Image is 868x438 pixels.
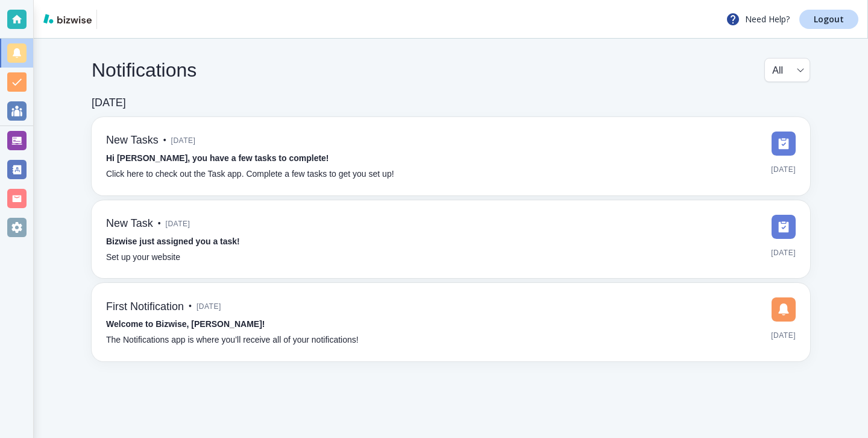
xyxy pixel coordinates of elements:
a: New Task•[DATE]Bizwise just assigned you a task!Set up your website[DATE] [92,200,810,279]
strong: Hi [PERSON_NAME], you have a few tasks to complete! [106,153,329,163]
p: • [163,134,166,147]
h6: New Task [106,217,153,230]
h6: First Notification [106,300,184,314]
img: DashboardSidebarTasks.svg [772,215,796,239]
img: DashboardSidebarTasks.svg [772,132,796,156]
img: Dunnington Consulting [102,10,152,29]
span: [DATE] [171,132,196,150]
a: First Notification•[DATE]Welcome to Bizwise, [PERSON_NAME]!The Notifications app is where you’ll ... [92,283,810,361]
h4: Notifications [92,59,197,81]
h6: [DATE] [92,97,126,110]
p: Set up your website [106,251,180,264]
p: Logout [814,15,844,24]
span: [DATE] [771,244,796,262]
a: Logout [799,10,858,29]
p: Click here to check out the Task app. Complete a few tasks to get you set up! [106,168,394,181]
span: [DATE] [771,160,796,179]
span: [DATE] [771,326,796,344]
a: New Tasks•[DATE]Hi [PERSON_NAME], you have a few tasks to complete!Click here to check out the Ta... [92,117,810,195]
div: All [772,59,802,81]
strong: Bizwise just assigned you a task! [106,236,240,246]
h6: New Tasks [106,134,159,147]
strong: Welcome to Bizwise, [PERSON_NAME]! [106,319,265,329]
p: Need Help? [726,12,790,27]
p: • [189,300,192,313]
img: bizwise [43,14,92,24]
p: • [158,217,161,230]
span: [DATE] [197,297,221,316]
img: DashboardSidebarNotification.svg [772,297,796,322]
p: The Notifications app is where you’ll receive all of your notifications! [106,334,359,347]
span: [DATE] [166,215,190,233]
